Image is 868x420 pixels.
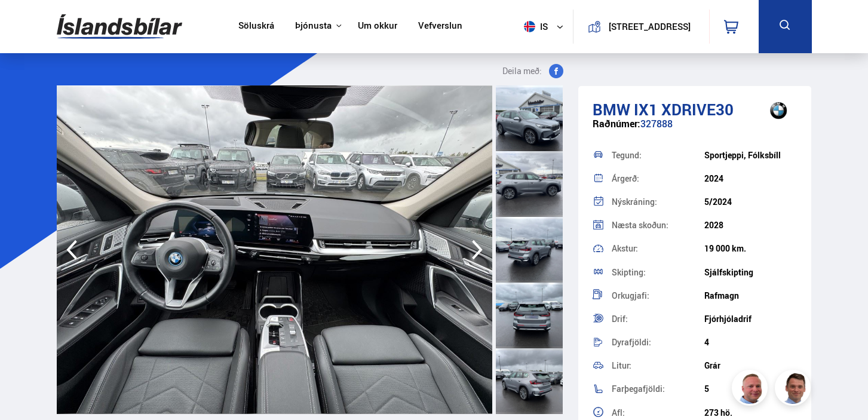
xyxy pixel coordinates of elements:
[754,92,802,129] img: brand logo
[612,174,704,183] div: Árgerð:
[612,244,704,253] div: Akstur:
[593,99,630,120] span: BMW
[704,314,797,324] div: Fjórhjóladrif
[519,21,549,32] span: is
[704,338,797,347] div: 4
[704,244,797,253] div: 19 000 km.
[593,118,797,142] div: 327888
[498,64,568,78] button: Deila með:
[704,174,797,183] div: 2024
[704,291,797,301] div: Rafmagn
[704,408,797,418] div: 273 hö.
[612,221,704,229] div: Næsta skoðun:
[704,220,797,230] div: 2028
[612,198,704,206] div: Nýskráning:
[612,151,704,160] div: Tegund:
[295,20,332,32] button: Þjónusta
[519,9,573,44] button: is
[734,372,769,407] img: siFngHWaQ9KaOqBr.png
[593,117,640,130] span: Raðnúmer:
[704,197,797,207] div: 5/2024
[704,384,797,394] div: 5
[524,21,535,32] img: svg+xml;base64,PHN2ZyB4bWxucz0iaHR0cDovL3d3dy53My5vcmcvMjAwMC9zdmciIHdpZHRoPSI1MTIiIGhlaWdodD0iNT...
[704,361,797,370] div: Grár
[612,338,704,347] div: Dyrafjöldi:
[704,151,797,160] div: Sportjeppi, Fólksbíll
[612,409,704,417] div: Afl:
[580,10,702,44] a: [STREET_ADDRESS]
[612,361,704,370] div: Litur:
[704,268,797,277] div: Sjálfskipting
[238,20,274,33] a: Söluskrá
[612,292,704,300] div: Orkugjafi:
[502,64,542,78] span: Deila með:
[612,268,704,277] div: Skipting:
[606,22,694,32] button: [STREET_ADDRESS]
[418,20,462,33] a: Vefverslun
[612,315,704,323] div: Drif:
[612,385,704,393] div: Farþegafjöldi:
[634,99,734,120] span: ix1 XDRIVE30
[10,5,45,41] button: Opna LiveChat spjallviðmót
[57,85,493,414] img: 3596695.jpeg
[358,20,397,33] a: Um okkur
[57,7,182,46] img: G0Ugv5HjCgRt.svg
[777,372,812,407] img: FbJEzSuNWCJXmdc-.webp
